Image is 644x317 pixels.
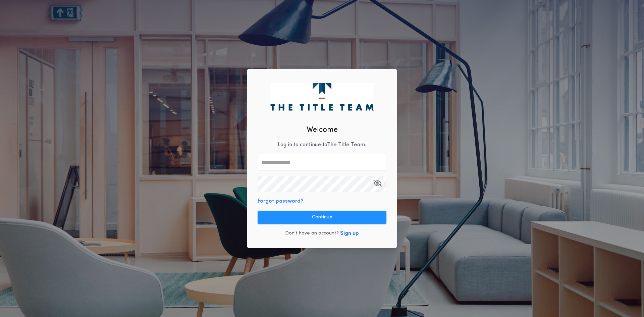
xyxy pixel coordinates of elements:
button: Continue [258,211,386,224]
button: Forgot password? [258,197,304,205]
p: Log in to continue to The Title Team . [278,141,366,149]
img: logo [270,83,373,110]
p: Don't have an account? [285,230,339,237]
button: Sign up [340,229,359,237]
h2: Welcome [307,124,338,136]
